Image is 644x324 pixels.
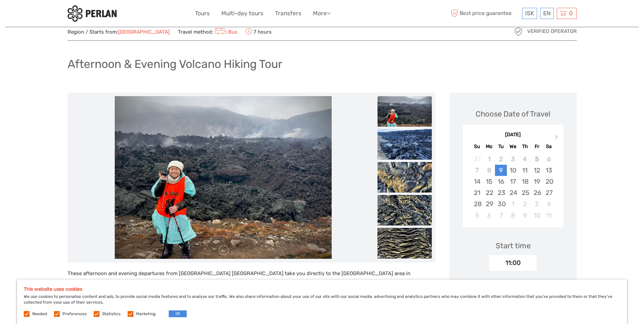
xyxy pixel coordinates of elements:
[78,11,86,19] button: Open LiveChat chat widget
[483,142,495,151] div: Mo
[471,176,483,187] div: Choose Sunday, September 14th, 2025
[531,154,543,165] div: Not available Friday, September 5th, 2025
[245,27,272,36] span: 7 hours
[68,29,170,36] span: Region / Starts from:
[489,255,537,271] div: 11:00
[495,210,507,221] div: Choose Tuesday, October 7th, 2025
[540,8,554,19] div: EN
[471,198,483,210] div: Choose Sunday, September 28th, 2025
[495,198,507,210] div: Choose Tuesday, September 30th, 2025
[178,27,238,36] span: Travel method:
[568,10,574,17] span: 0
[543,198,555,210] div: Choose Saturday, October 4th, 2025
[136,311,155,317] label: Marketing
[507,154,519,165] div: Not available Wednesday, September 3rd, 2025
[378,162,432,193] img: 7b591f2578a44a8dbe08a4ce3bf26e7c_slider_thumbnail.jpeg
[531,187,543,198] div: Choose Friday, September 26th, 2025
[463,131,563,139] div: [DATE]
[221,8,263,18] a: Multi-day tours
[531,198,543,210] div: Choose Friday, October 3rd, 2025
[24,286,620,292] h5: This website uses cookies
[195,8,210,18] a: Tours
[519,176,531,187] div: Choose Thursday, September 18th, 2025
[531,210,543,221] div: Choose Friday, October 10th, 2025
[471,142,483,151] div: Su
[471,165,483,176] div: Not available Sunday, September 7th, 2025
[483,165,495,176] div: Not available Monday, September 8th, 2025
[519,142,531,151] div: Th
[495,165,507,176] div: Choose Tuesday, September 9th, 2025
[118,29,170,35] a: [GEOGRAPHIC_DATA]
[378,129,432,160] img: a78803580b424ce694419f2c4e9aa7ba_slider_thumbnail.jpeg
[115,96,332,259] img: 33828ff6d80842b4bd420e49de8267de_main_slider.jpeg
[483,210,495,221] div: Choose Monday, October 6th, 2025
[68,57,282,71] h1: Afternoon & Evening Volcano Hiking Tour
[519,198,531,210] div: Choose Thursday, October 2nd, 2025
[507,187,519,198] div: Choose Wednesday, September 24th, 2025
[68,5,117,22] img: 288-6a22670a-0f57-43d8-a107-52fbc9b92f2c_logo_small.jpg
[10,12,77,17] p: We're away right now. Please check back later!
[378,96,432,127] img: 33828ff6d80842b4bd420e49de8267de_slider_thumbnail.jpeg
[313,8,331,18] a: More
[68,269,435,295] p: These afternoon and evening departures from [GEOGRAPHIC_DATA] [GEOGRAPHIC_DATA] take you directly...
[543,165,555,176] div: Choose Saturday, September 13th, 2025
[531,176,543,187] div: Choose Friday, September 19th, 2025
[102,311,121,317] label: Statistics
[507,142,519,151] div: We
[495,187,507,198] div: Choose Tuesday, September 23rd, 2025
[378,195,432,226] img: 5b2c0181490a496082a3c6eaa4cb03ee_slider_thumbnail.jpeg
[169,310,187,317] button: OK
[531,165,543,176] div: Choose Friday, September 12th, 2025
[483,198,495,210] div: Choose Monday, September 29th, 2025
[495,176,507,187] div: Choose Tuesday, September 16th, 2025
[449,8,520,19] span: Best price guarantee
[543,176,555,187] div: Choose Saturday, September 20th, 2025
[507,165,519,176] div: Choose Wednesday, September 10th, 2025
[496,240,531,251] div: Start time
[543,210,555,221] div: Choose Saturday, October 11th, 2025
[519,154,531,165] div: Not available Thursday, September 4th, 2025
[213,29,238,35] a: Bus
[495,142,507,151] div: Tu
[519,165,531,176] div: Choose Thursday, September 11th, 2025
[471,154,483,165] div: Not available Sunday, August 31st, 2025
[519,187,531,198] div: Choose Thursday, September 25th, 2025
[507,198,519,210] div: Choose Wednesday, October 1st, 2025
[525,10,534,17] span: ISK
[32,311,47,317] label: Needed
[495,154,507,165] div: Not available Tuesday, September 2nd, 2025
[543,154,555,165] div: Not available Saturday, September 6th, 2025
[513,26,524,37] img: verified_operator_grey_128.png
[507,210,519,221] div: Choose Wednesday, October 8th, 2025
[378,228,432,258] img: 70a15c27664a469b932911749559888c_slider_thumbnail.jpeg
[543,142,555,151] div: Sa
[483,176,495,187] div: Choose Monday, September 15th, 2025
[552,133,563,144] button: Next Month
[476,109,550,119] div: Choose Date of Travel
[507,176,519,187] div: Choose Wednesday, September 17th, 2025
[471,210,483,221] div: Choose Sunday, October 5th, 2025
[519,210,531,221] div: Choose Thursday, October 9th, 2025
[531,142,543,151] div: Fr
[17,280,627,324] div: We use cookies to personalise content and ads, to provide social media features and to analyse ou...
[275,8,301,18] a: Transfers
[465,154,561,221] div: month 2025-09
[483,187,495,198] div: Choose Monday, September 22nd, 2025
[483,154,495,165] div: Not available Monday, September 1st, 2025
[471,187,483,198] div: Choose Sunday, September 21st, 2025
[62,311,87,317] label: Preferences
[543,187,555,198] div: Choose Saturday, September 27th, 2025
[527,28,577,35] span: Verified Operator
